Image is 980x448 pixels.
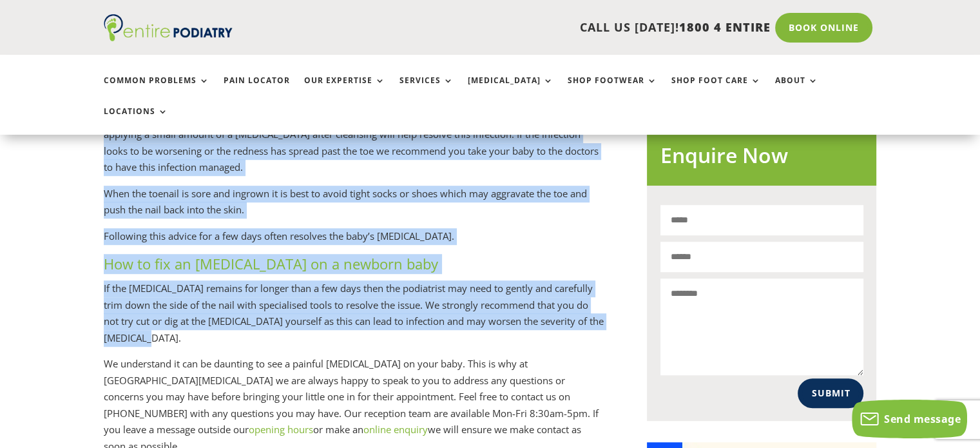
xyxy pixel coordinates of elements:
[568,76,657,104] a: Shop Footwear
[104,107,168,135] a: Locations
[104,186,605,228] p: When the toenail is sore and ingrown it is best to avoid tight socks or shoes which may aggravate...
[468,76,553,104] a: [MEDICAL_DATA]
[660,141,863,177] h2: Enquire Now
[104,254,605,280] h3: How to fix an [MEDICAL_DATA] on a newborn baby
[775,13,872,43] a: Book Online
[884,412,961,426] span: Send message
[104,31,233,44] a: Entire Podiatry
[104,228,605,255] p: Following this advice for a few days often resolves the baby’s [MEDICAL_DATA].
[798,378,863,408] button: Submit
[104,14,233,41] img: logo (1)
[304,76,385,104] a: Our Expertise
[104,76,209,104] a: Common Problems
[852,400,967,438] button: Send message
[399,76,454,104] a: Services
[671,76,761,104] a: Shop Foot Care
[679,19,771,35] span: 1800 4 ENTIRE
[249,423,313,436] a: opening hours
[363,423,428,436] a: online enquiry
[104,93,605,186] p: It may also be helpful to place a small amount of sterile cotton wool or gauze in between the nai...
[104,280,605,356] p: If the [MEDICAL_DATA] remains for longer than a few days then the podiatrist may need to gently a...
[282,19,771,36] p: CALL US [DATE]!
[224,76,290,104] a: Pain Locator
[775,76,818,104] a: About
